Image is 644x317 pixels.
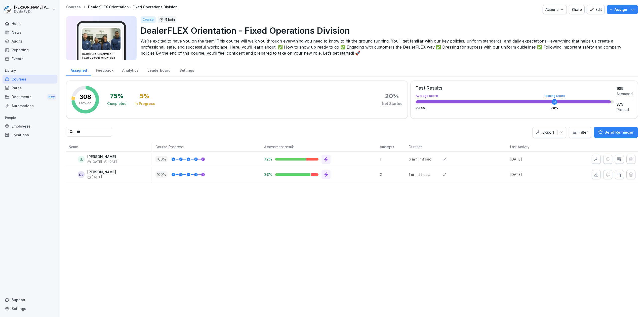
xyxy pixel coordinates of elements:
p: / [84,5,85,9]
a: News [3,28,57,37]
p: [DATE] [510,156,562,162]
div: 5 % [140,93,150,99]
a: Reporting [3,46,57,54]
a: DealerFLEX Orientation - Fixed Operations Division [88,5,178,9]
p: [PERSON_NAME] Pavlovitch [14,5,51,10]
span: [DATE] [87,160,102,164]
p: 1 [380,156,406,162]
div: 75 % [110,93,124,99]
div: Attemped [617,91,633,96]
div: Leaderboard [143,63,175,76]
a: Settings [3,304,57,313]
div: 70 % [551,106,558,109]
p: 1 min, 55 sec [409,172,442,177]
div: 20 % [385,93,399,99]
p: DealerFLEX Orientation - Fixed Operations Division [141,24,634,37]
button: Share [569,5,585,14]
div: 98.4 % [416,106,614,109]
p: Assessment result [264,144,375,149]
p: [PERSON_NAME] [87,155,118,159]
div: 375 [617,102,633,107]
div: Support [3,295,57,304]
div: Actions [545,7,564,12]
a: Courses [66,5,81,9]
button: Actions [543,5,567,14]
div: Passed [617,107,633,112]
div: In Progress [135,101,155,106]
p: Assign [614,7,627,12]
div: Edit [589,7,602,12]
span: [DATE] [108,160,118,164]
p: Name [69,144,150,149]
div: DJ [78,171,85,178]
p: We’re excited to have you on the team! This course will walk you through everything you need to k... [141,38,634,56]
p: [PERSON_NAME] [87,170,116,174]
a: Audits [3,37,57,46]
p: Library [3,67,57,75]
a: Analytics [118,63,143,76]
p: 6 min, 48 sec [409,156,442,162]
h3: DealerFLEX Orientation - Fixed Operations Division [82,52,121,60]
p: 53 min [165,17,175,22]
button: Filter [569,127,591,138]
a: Courses [3,75,57,84]
div: Test Results [416,86,614,90]
p: Last Activity [510,144,559,149]
p: 100 % [155,156,168,162]
a: DocumentsNew [3,92,57,102]
a: Paths [3,84,57,92]
div: Not Started [382,101,403,106]
a: Employees [3,122,57,131]
div: Course [141,16,156,23]
p: People [3,114,57,122]
a: Events [3,54,57,63]
div: Passing Score [544,94,565,97]
p: Enrolled [79,101,91,105]
div: Completed [107,101,127,106]
p: 2 [380,172,406,177]
p: Attempts [380,144,404,149]
button: Edit [587,5,605,14]
a: Feedback [91,63,118,76]
p: 100 % [155,171,168,178]
div: Filter [572,130,588,135]
p: 83% [264,172,271,177]
button: Assign [607,5,638,14]
a: Automations [3,101,57,110]
div: Average score [416,94,614,97]
a: Home [3,19,57,28]
p: 308 [79,94,91,100]
div: 689 [617,86,633,91]
a: Locations [3,131,57,139]
div: New [47,94,56,100]
button: Export [533,127,566,138]
div: JL [78,156,85,163]
a: Settings [175,63,198,76]
div: Documents [3,92,57,102]
div: Share [572,7,582,12]
span: [DATE] [87,175,102,179]
a: Assigned [66,63,91,76]
p: DealerFLEX [14,10,51,13]
p: Course Progress [155,144,259,149]
button: Send Reminder [594,127,638,138]
p: Export [542,130,554,135]
p: Duration [409,144,440,149]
